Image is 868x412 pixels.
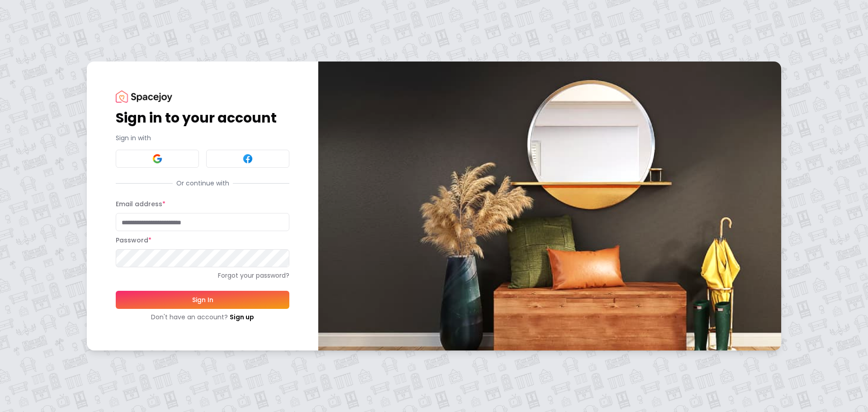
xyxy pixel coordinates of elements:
[116,236,151,245] label: Password
[173,179,233,188] span: Or continue with
[116,199,165,208] label: Email address
[242,153,253,164] img: Facebook signin
[230,313,254,322] a: Sign up
[152,153,163,164] img: Google signin
[116,133,289,142] p: Sign in with
[116,271,289,280] a: Forgot your password?
[116,90,172,103] img: Spacejoy Logo
[116,313,289,322] div: Don't have an account?
[116,291,289,309] button: Sign In
[318,62,781,350] img: banner
[116,110,289,126] h1: Sign in to your account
